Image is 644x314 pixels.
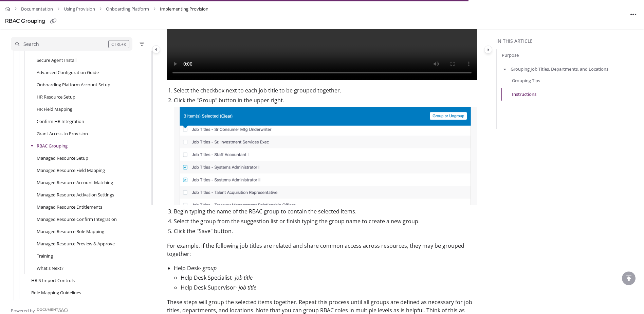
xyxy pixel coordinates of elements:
[174,207,477,216] li: Begin typing the name of the RBAC group to contain the selected items.
[181,283,477,293] li: Help Desk Supervisor
[174,107,477,205] img: image-1678287661180.png
[11,306,68,314] a: Powered by Document360 - opens in a new tab
[502,65,508,73] button: arrow
[512,77,540,84] a: Grouping Tips
[167,242,477,258] p: For example, if the following job titles are related and share common access across resources, th...
[174,95,477,205] li: Click the "Group" button in the upper right.
[37,240,115,247] a: Managed Resource Preview & Approve
[48,16,59,27] button: Copy link of
[502,52,519,58] a: Purpose
[37,69,99,76] a: Advanced Configuration Guide
[11,37,132,51] button: Search
[174,86,477,95] li: Select the checkbox next to each job title to be grouped together.
[37,265,63,272] a: What's Next?
[37,167,105,174] a: Managed Resource Field Mapping
[37,57,76,64] a: Secure Agent Install
[37,228,104,235] a: Managed Resource Role Mapping
[37,204,102,210] a: Managed Resource Entitlements
[11,307,35,314] span: Powered by
[484,46,492,54] button: Category toggle
[37,106,72,112] a: HR Field Mapping
[31,289,81,296] a: Role Mapping Guidelines
[106,4,149,14] a: Onboarding Platform
[31,277,75,284] a: HRIS Import Controls
[37,142,68,149] a: RBAC Grouping
[174,263,477,293] li: Help Desk
[23,40,39,48] div: Search
[21,4,53,14] a: Documentation
[232,274,253,281] em: - job title
[37,130,88,137] a: Grant Access to Provision
[5,4,10,14] a: Home
[512,91,536,98] a: Instructions
[37,179,113,186] a: Managed Resource Account Matching
[628,9,639,20] button: Article more options
[496,37,641,45] div: In this article
[5,16,45,26] div: RBAC Grouping
[37,155,88,161] a: Managed Resource Setup
[37,252,53,259] a: Training
[37,308,68,312] img: Document360
[37,191,114,198] a: Managed Resource Activation Settings
[152,45,160,53] button: Category toggle
[160,4,208,14] span: Implementing Provision
[37,93,75,100] a: HR Resource Setup
[181,273,477,283] li: Help Desk Specialist
[174,226,477,236] li: Click the "Save" button.
[37,118,84,125] a: Confirm HR Integration
[511,66,608,72] a: Grouping Job Titles, Departments, and Locations
[200,264,217,272] em: - group
[64,4,95,14] a: Using Provision
[622,272,636,285] div: scroll to top
[37,81,110,88] a: Onboarding Platform Account Setup
[138,40,146,48] button: Filter
[236,284,256,291] em: - job title
[174,216,477,226] li: Select the group from the suggestion list or finish typing the group name to create a new group.
[37,216,117,223] a: Managed Resource Confirm Integration
[108,40,129,48] div: CTRL+K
